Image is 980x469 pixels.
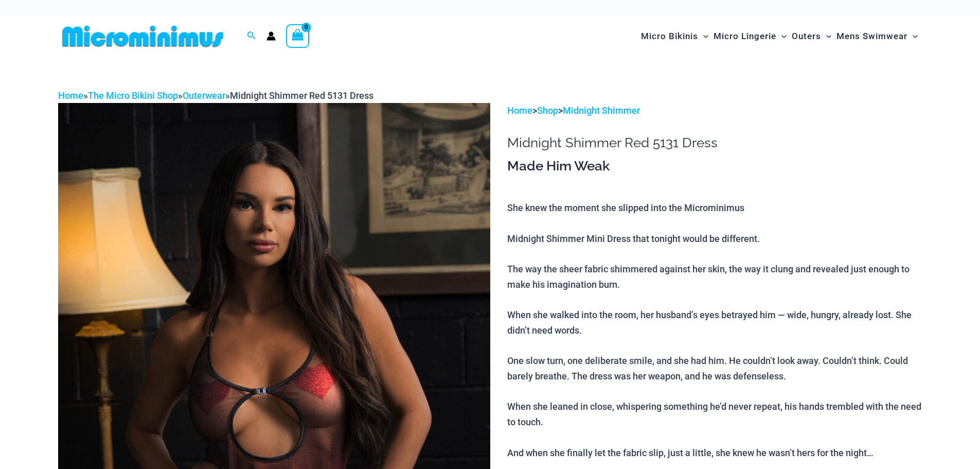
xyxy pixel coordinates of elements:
span: Micro Lingerie [714,23,776,49]
span: Micro Bikinis [641,23,698,49]
a: Micro LingerieMenu ToggleMenu Toggle [711,21,789,52]
h3: Made Him Weak [507,158,922,175]
a: Micro BikinisMenu ToggleMenu Toggle [638,21,711,52]
nav: Site Navigation [637,19,922,54]
span: Menu Toggle [821,23,831,49]
img: MM SHOP LOGO FLAT [58,25,227,48]
a: Shop [537,105,558,116]
a: Home [507,105,532,116]
span: Mens Swimwear [836,23,907,49]
h1: Midnight Shimmer Red 5131 Dress [507,135,922,151]
a: OutersMenu ToggleMenu Toggle [789,21,834,52]
a: Outerwear [183,90,225,101]
span: » » » [58,90,373,101]
a: Mens SwimwearMenu ToggleMenu Toggle [834,21,920,52]
span: Outers [792,23,821,49]
span: Midnight Shimmer Red 5131 Dress [230,90,373,101]
a: Search icon link [247,30,256,43]
span: Menu Toggle [776,23,787,49]
a: Account icon link [266,31,276,41]
a: Midnight Shimmer [563,105,640,116]
a: Home [58,90,83,101]
a: View Shopping Cart, empty [286,24,310,48]
span: Menu Toggle [907,23,918,49]
span: Menu Toggle [698,23,708,49]
a: The Micro Bikini Shop [88,90,178,101]
p: > > [507,103,922,118]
